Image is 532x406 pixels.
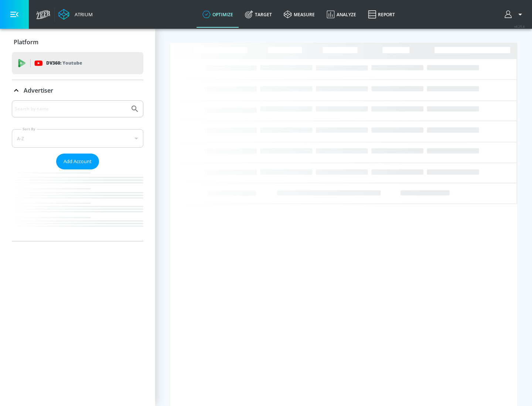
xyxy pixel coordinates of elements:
[14,38,38,46] p: Platform
[12,169,143,241] nav: list of Advertiser
[12,129,143,148] div: A-Z
[278,1,321,28] a: measure
[46,59,82,67] p: DV360:
[12,100,143,241] div: Advertiser
[15,104,127,114] input: Search by name
[21,127,37,131] label: Sort By
[197,1,239,28] a: optimize
[56,154,99,169] button: Add Account
[12,52,143,74] div: DV360: Youtube
[239,1,278,28] a: Target
[12,32,143,52] div: Platform
[321,1,362,28] a: Analyze
[72,11,93,18] div: Atrium
[58,9,93,20] a: Atrium
[12,80,143,101] div: Advertiser
[62,59,82,67] p: Youtube
[64,157,92,166] span: Add Account
[514,24,525,28] span: v 4.25.4
[362,1,401,28] a: Report
[24,86,53,94] p: Advertiser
